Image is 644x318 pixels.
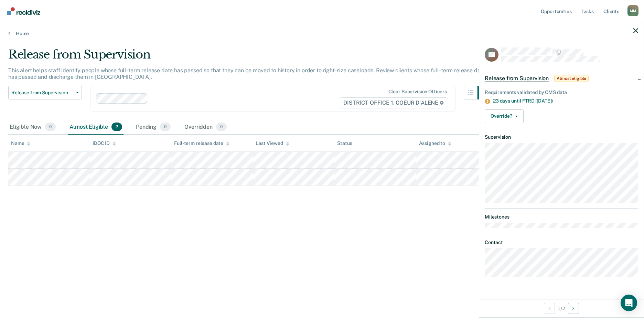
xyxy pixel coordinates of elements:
[8,67,485,80] p: This alert helps staff identify people whose full-term release date has passed so that they can b...
[485,75,549,82] span: Release from Supervision
[485,134,638,140] dt: Supervision
[45,123,56,131] span: 0
[493,98,638,104] div: 23 days until FTRD ([DATE])
[7,7,40,15] img: Recidiviz
[93,140,116,146] div: IDOC ID
[479,67,644,89] div: Release from SupervisionAlmost eligible
[11,90,73,96] span: Release from Supervision
[174,140,229,146] div: Full-term release date
[68,120,124,135] div: Almost Eligible
[11,140,30,146] div: Name
[485,109,524,123] button: Override?
[256,140,289,146] div: Last Viewed
[339,97,448,108] span: DISTRICT OFFICE 1, COEUR D'ALENE
[554,75,589,82] span: Almost eligible
[216,123,227,131] span: 0
[485,240,638,245] dt: Contact
[8,120,57,135] div: Eligible Now
[568,303,579,314] button: Next Opportunity
[388,89,447,95] div: Clear supervision officers
[8,47,491,67] div: Release from Supervision
[183,120,228,135] div: Overridden
[485,214,638,220] dt: Milestones
[621,295,637,311] div: Open Intercom Messenger
[111,123,122,131] span: 2
[135,120,172,135] div: Pending
[337,140,352,146] div: Status
[419,140,451,146] div: Assigned to
[627,5,638,16] div: M M
[485,89,638,95] div: Requirements validated by OMS data
[479,299,644,317] div: 1 / 2
[8,30,636,36] a: Home
[160,123,171,131] span: 0
[544,303,555,314] button: Previous Opportunity
[627,5,638,16] button: Profile dropdown button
